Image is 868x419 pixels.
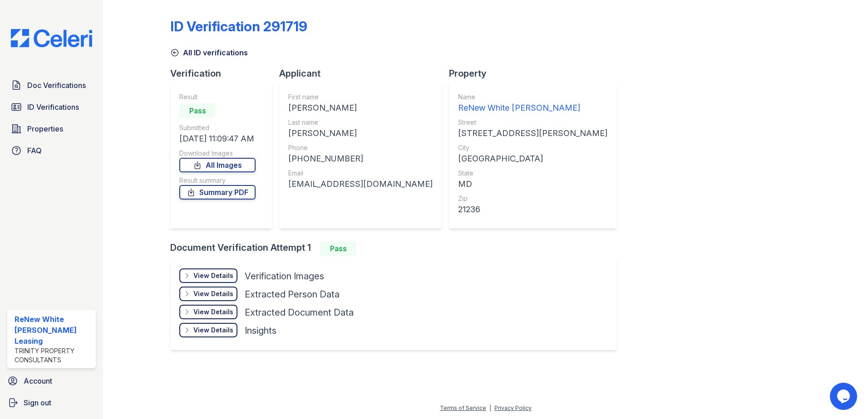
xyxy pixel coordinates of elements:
div: [DATE] 11:09:47 AM [179,132,256,145]
a: Summary PDF [179,185,256,200]
div: ID Verification 291719 [170,18,307,34]
span: Account [24,375,52,386]
div: ReNew White [PERSON_NAME] [458,102,607,114]
div: Result summary [179,176,256,185]
div: Email [288,169,433,178]
div: [PHONE_NUMBER] [288,152,433,165]
div: Result [179,93,256,102]
div: View Details [193,289,233,298]
div: Insights [245,324,276,337]
div: 21236 [458,203,607,216]
div: Document Verification Attempt 1 [170,241,624,256]
div: [EMAIL_ADDRESS][DOMAIN_NAME] [288,178,433,190]
div: [STREET_ADDRESS][PERSON_NAME] [458,127,607,140]
div: First name [288,93,433,102]
a: Sign out [4,394,99,412]
a: All Images [179,158,256,172]
span: Sign out [24,397,51,408]
a: Terms of Service [440,404,486,411]
a: Account [4,372,99,390]
div: Submitted [179,123,256,132]
div: Last name [288,118,433,127]
a: FAQ [7,141,96,160]
a: Privacy Policy [494,404,532,411]
span: Properties [27,123,63,134]
div: Download Images [179,149,256,158]
div: ReNew White [PERSON_NAME] Leasing [15,314,92,346]
div: [GEOGRAPHIC_DATA] [458,152,607,165]
a: Doc Verifications [7,76,96,94]
div: State [458,169,607,178]
div: View Details [193,271,233,280]
a: All ID verifications [170,47,248,58]
div: Verification Images [245,270,324,283]
span: Doc Verifications [27,80,86,91]
a: ID Verifications [7,98,96,116]
span: FAQ [27,145,42,156]
div: Property [449,67,624,80]
div: Trinity Property Consultants [15,346,92,365]
a: Properties [7,120,96,138]
iframe: chat widget [830,383,859,410]
div: Applicant [279,67,449,80]
div: Name [458,93,607,102]
div: [PERSON_NAME] [288,102,433,114]
div: Street [458,118,607,127]
div: | [489,404,491,411]
div: [PERSON_NAME] [288,127,433,140]
div: Extracted Document Data [245,306,354,319]
div: Zip [458,194,607,203]
div: City [458,143,607,152]
div: Verification [170,67,279,80]
div: Pass [320,241,356,256]
div: Pass [179,103,216,118]
span: ID Verifications [27,102,79,112]
a: Name ReNew White [PERSON_NAME] [458,93,607,114]
div: Phone [288,143,433,152]
div: MD [458,178,607,190]
div: Extracted Person Data [245,288,340,301]
div: View Details [193,326,233,335]
img: CE_Logo_Blue-a8612792a0a2168367f1c8372b55b34899dd931a85d93a1a3d3e32e68fde9ad4.png [4,29,99,47]
div: View Details [193,307,233,317]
